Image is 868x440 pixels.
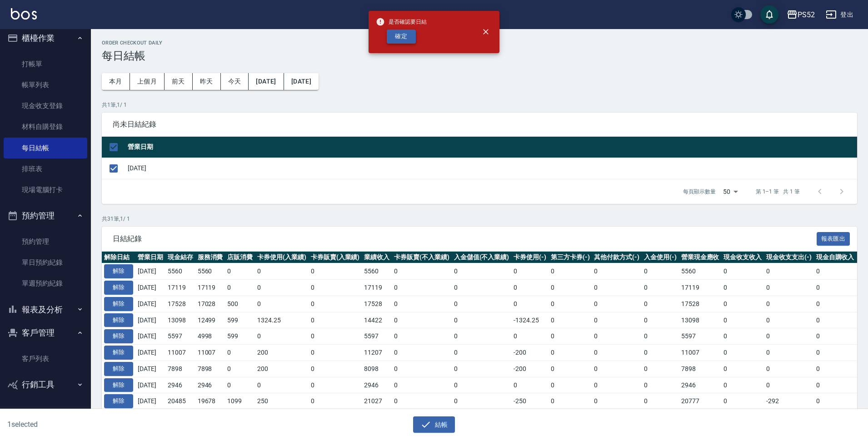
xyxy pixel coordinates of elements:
[135,361,165,377] td: [DATE]
[592,393,642,410] td: 0
[102,73,130,90] button: 本月
[814,312,857,328] td: 0
[721,377,764,393] td: 0
[135,312,165,328] td: [DATE]
[764,393,814,410] td: -292
[4,26,87,50] button: 櫃檯作業
[721,263,764,280] td: 0
[102,252,135,263] th: 解除日結
[195,252,225,263] th: 服務消費
[165,73,193,90] button: 前天
[225,263,255,280] td: 0
[392,280,452,296] td: 0
[452,393,512,410] td: 0
[549,280,592,296] td: 0
[221,73,249,90] button: 今天
[4,54,87,74] a: 打帳單
[309,361,362,377] td: 0
[104,281,133,295] button: 解除
[760,5,778,24] button: save
[642,345,679,361] td: 0
[764,280,814,296] td: 0
[4,138,87,158] a: 每日結帳
[4,298,87,321] button: 報表及分析
[376,17,427,26] span: 是否確認要日結
[165,345,195,361] td: 11007
[225,280,255,296] td: 0
[255,345,309,361] td: 200
[642,312,679,328] td: 0
[592,252,642,263] th: 其他付款方式(-)
[592,361,642,377] td: 0
[549,377,592,393] td: 0
[592,280,642,296] td: 0
[225,377,255,393] td: 0
[249,73,284,90] button: [DATE]
[104,329,133,343] button: 解除
[679,252,722,263] th: 營業現金應收
[511,280,549,296] td: 0
[255,280,309,296] td: 0
[679,280,722,296] td: 17119
[817,234,850,242] a: 報表匯出
[679,361,722,377] td: 7898
[721,361,764,377] td: 0
[362,280,392,296] td: 17119
[125,158,857,179] td: [DATE]
[814,345,857,361] td: 0
[642,377,679,393] td: 0
[452,280,512,296] td: 0
[642,361,679,377] td: 0
[362,393,392,410] td: 21027
[195,296,225,312] td: 17028
[764,312,814,328] td: 0
[814,377,857,393] td: 0
[392,345,452,361] td: 0
[549,296,592,312] td: 0
[225,312,255,328] td: 599
[362,312,392,328] td: 14422
[255,361,309,377] td: 200
[814,263,857,280] td: 0
[113,234,817,243] span: 日結紀錄
[165,296,195,312] td: 17528
[309,280,362,296] td: 0
[721,393,764,410] td: 0
[392,252,452,263] th: 卡券販賣(不入業績)
[814,393,857,410] td: 0
[4,273,87,294] a: 單週預約紀錄
[679,312,722,328] td: 13098
[195,393,225,410] td: 19678
[193,73,221,90] button: 昨天
[413,416,455,433] button: 結帳
[195,328,225,345] td: 4998
[4,321,87,345] button: 客戶管理
[255,393,309,410] td: 250
[104,362,133,376] button: 解除
[309,393,362,410] td: 0
[165,312,195,328] td: 13098
[225,361,255,377] td: 0
[255,252,309,263] th: 卡券使用(入業績)
[104,297,133,311] button: 解除
[225,393,255,410] td: 1099
[756,188,800,196] p: 第 1–1 筆 共 1 筆
[309,312,362,328] td: 0
[387,30,416,44] button: 確定
[135,393,165,410] td: [DATE]
[679,345,722,361] td: 11007
[452,296,512,312] td: 0
[104,346,133,360] button: 解除
[135,377,165,393] td: [DATE]
[511,328,549,345] td: 0
[113,120,846,129] span: 尚未日結紀錄
[135,263,165,280] td: [DATE]
[764,328,814,345] td: 0
[721,252,764,263] th: 現金收支收入
[764,252,814,263] th: 現金收支支出(-)
[225,252,255,263] th: 店販消費
[102,101,857,109] p: 共 1 筆, 1 / 1
[452,312,512,328] td: 0
[764,345,814,361] td: 0
[814,361,857,377] td: 0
